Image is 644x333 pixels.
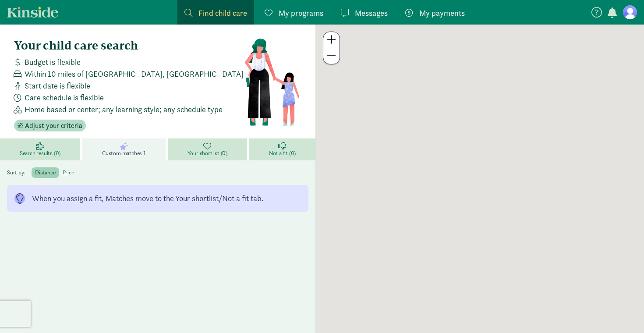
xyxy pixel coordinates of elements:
[198,7,247,19] span: Find child care
[168,138,249,160] a: Your shortlist (0)
[279,7,323,19] span: My programs
[355,7,388,19] span: Messages
[59,167,78,178] label: price
[102,150,146,157] span: Custom matches 1
[25,80,90,92] span: Start date is flexible
[25,103,223,115] span: Home based or center; any learning style; any schedule type
[249,138,315,160] a: Not a fit (0)
[188,150,227,157] span: Your shortlist (0)
[25,120,82,131] span: Adjust your criteria
[14,120,86,132] button: Adjust your criteria
[7,169,30,176] span: Sort by:
[269,150,296,157] span: Not a fit (0)
[7,7,58,18] a: Kinside
[25,68,244,80] span: Within 10 miles of [GEOGRAPHIC_DATA], [GEOGRAPHIC_DATA]
[25,92,104,103] span: Care schedule is flexible
[82,138,168,160] a: Custom matches 1
[32,167,59,178] label: distance
[25,56,81,68] span: Budget is flexible
[14,39,244,53] h4: Your child care search
[20,150,60,157] span: Search results (0)
[32,192,263,204] div: When you assign a fit, Matches move to the Your shortlist/Not a fit tab.
[419,7,465,19] span: My payments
